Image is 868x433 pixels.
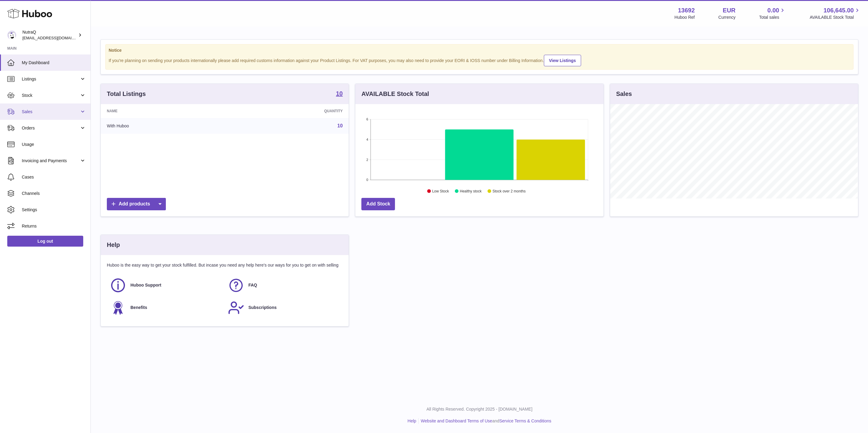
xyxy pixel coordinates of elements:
span: My Dashboard [22,60,86,66]
strong: 13692 [678,6,695,15]
a: FAQ [228,277,340,294]
p: Huboo is the easy way to get your stock fulfilled. But incase you need any help here's our ways f... [107,262,343,268]
a: Help [408,418,416,423]
strong: EUR [723,6,735,15]
a: Add Stock [361,198,395,210]
a: View Listings [544,55,581,66]
a: Subscriptions [228,300,340,316]
span: Usage [22,142,86,147]
td: With Huboo [101,118,232,134]
a: 10 [337,123,343,128]
a: 10 [336,90,343,98]
span: Total sales [759,15,786,20]
a: Log out [7,236,83,247]
span: Settings [22,207,86,213]
span: Channels [22,191,86,196]
text: 6 [367,117,368,121]
div: NutraQ [22,29,77,41]
strong: 10 [336,90,343,97]
img: log@nutraq.com [7,31,16,40]
span: Listings [22,76,80,82]
span: Huboo Support [130,282,161,288]
span: FAQ [248,282,257,288]
text: 0 [367,178,368,182]
strong: Notice [109,48,850,53]
span: Sales [22,109,80,115]
a: 106,645.00 AVAILABLE Stock Total [810,6,861,20]
a: Website and Dashboard Terms of Use [421,418,492,423]
span: 0.00 [768,6,779,15]
h3: Help [107,241,120,249]
a: Add products [107,198,166,210]
text: 2 [367,158,368,162]
th: Quantity [232,104,349,118]
span: [EMAIL_ADDRESS][DOMAIN_NAME] [22,35,89,40]
text: Stock over 2 months [493,189,526,193]
a: Huboo Support [110,277,222,294]
span: Stock [22,93,80,98]
a: 0.00 Total sales [759,6,786,20]
span: Orders [22,125,80,131]
a: Benefits [110,300,222,316]
span: AVAILABLE Stock Total [810,15,861,20]
h3: Total Listings [107,90,146,98]
h3: Sales [616,90,632,98]
text: 4 [367,138,368,141]
span: Invoicing and Payments [22,158,80,164]
li: and [419,418,551,424]
div: Huboo Ref [675,15,695,20]
a: Service Terms & Conditions [499,418,551,423]
text: Low Stock [432,189,449,193]
span: 106,645.00 [824,6,854,15]
span: Benefits [130,305,147,310]
div: Currency [718,15,736,20]
th: Name [101,104,232,118]
span: Returns [22,223,86,229]
span: Cases [22,174,86,180]
h3: AVAILABLE Stock Total [361,90,429,98]
span: Subscriptions [248,305,277,310]
p: All Rights Reserved. Copyright 2025 - [DOMAIN_NAME] [96,406,863,412]
text: Healthy stock [460,189,482,193]
div: If you're planning on sending your products internationally please add required customs informati... [109,54,850,66]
